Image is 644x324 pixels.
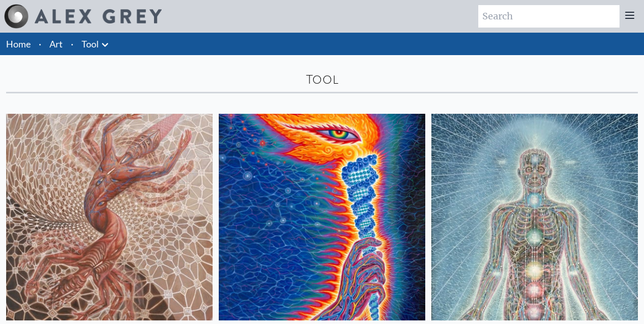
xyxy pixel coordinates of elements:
[49,37,63,51] a: Art
[478,5,620,28] input: Search
[67,33,78,55] li: ·
[35,33,45,55] li: ·
[6,71,638,88] div: Tool
[6,38,31,49] a: Home
[82,37,99,51] a: Tool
